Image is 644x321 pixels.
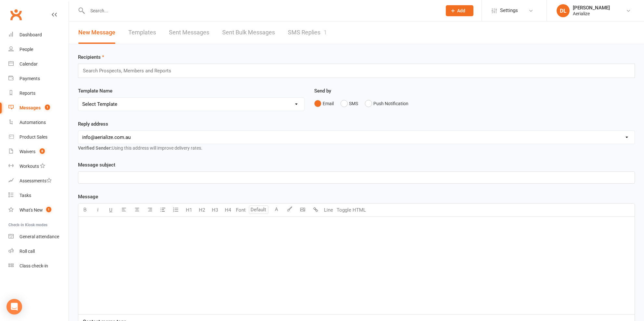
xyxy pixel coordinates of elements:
div: Calendar [19,61,38,67]
button: Email [314,97,334,110]
label: Send by [314,87,331,95]
a: Clubworx [8,6,24,23]
div: Workouts [19,164,39,169]
button: Line [322,204,335,216]
div: DL [557,4,570,17]
input: Search Prospects, Members and Reports [82,67,177,75]
a: What's New1 [8,203,69,217]
div: Open Intercom Messenger [6,299,22,315]
div: Tasks [19,193,31,198]
button: H1 [182,204,195,216]
div: Messages [19,105,41,110]
span: 8 [40,148,45,154]
a: Reports [8,86,69,101]
a: Messages 1 [8,101,69,115]
div: General attendance [19,234,59,239]
button: Toggle HTML [335,204,367,216]
div: Aerialize [573,11,610,17]
a: Dashboard [8,28,69,42]
label: Recipients [78,53,104,61]
div: Assessments [19,178,52,183]
button: U [104,204,117,216]
a: Sent Bulk Messages [222,21,275,44]
a: Payments [8,71,69,86]
a: Class kiosk mode [8,259,69,273]
label: Message [78,193,98,201]
span: 1 [46,207,51,212]
span: 1 [45,105,50,110]
a: Product Sales [8,130,69,144]
input: Default [249,205,268,214]
button: H4 [221,204,234,216]
label: Message subject [78,161,115,169]
div: What's New [19,207,43,213]
button: SMS [341,97,358,110]
span: Settings [500,3,518,18]
div: Class check-in [19,263,48,268]
button: Add [446,5,473,16]
a: Assessments [8,174,69,188]
label: Reply address [78,120,108,128]
a: Automations [8,115,69,130]
input: Search... [85,6,437,15]
div: Automations [19,120,46,125]
label: Template Name [78,87,112,95]
a: Workouts [8,159,69,174]
div: People [19,47,33,52]
span: U [109,207,112,213]
div: Roll call [19,249,35,254]
a: People [8,42,69,57]
button: A [270,204,283,216]
a: Sent Messages [169,21,209,44]
div: 1 [324,29,327,36]
a: Tasks [8,188,69,203]
a: Templates [128,21,156,44]
button: H2 [195,204,208,216]
a: Roll call [8,244,69,259]
button: Push Notification [365,97,408,110]
span: Using this address will improve delivery rates. [78,145,202,151]
a: General attendance kiosk mode [8,229,69,244]
div: Payments [19,76,40,81]
div: Reports [19,91,35,96]
div: [PERSON_NAME] [573,5,610,11]
button: Font [234,204,247,216]
a: New Message [78,21,115,44]
a: Calendar [8,57,69,71]
a: SMS Replies1 [288,21,327,44]
strong: Verified Sender: [78,145,112,151]
a: Waivers 8 [8,144,69,159]
div: Product Sales [19,134,47,140]
div: Dashboard [19,32,42,37]
span: Add [457,8,465,13]
button: H3 [208,204,221,216]
div: Waivers [19,149,35,154]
